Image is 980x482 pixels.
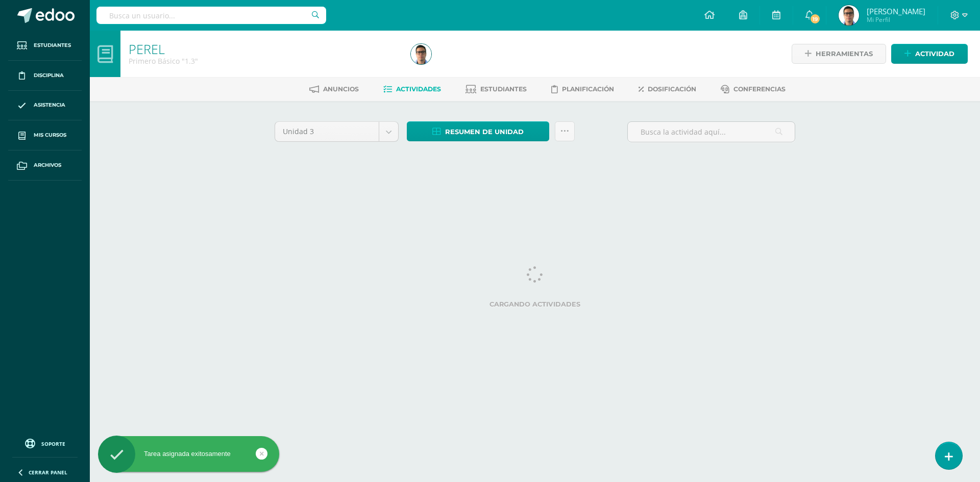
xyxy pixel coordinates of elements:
input: Busca un usuario... [96,7,326,24]
span: Unidad 3 [283,122,371,141]
a: Unidad 3 [275,122,398,141]
span: 19 [810,13,821,24]
img: 4c9214d6dc3ad1af441a6e04af4808ea.png [411,44,431,64]
a: Archivos [8,150,82,181]
span: Resumen de unidad [445,122,524,141]
a: Dosificación [639,81,696,97]
a: Resumen de unidad [407,121,549,141]
a: PEREL [129,40,165,58]
span: Anuncios [323,85,359,93]
span: Herramientas [816,44,873,63]
a: Planificación [551,81,614,97]
span: Soporte [41,440,65,447]
span: Asistencia [34,101,65,109]
label: Cargando actividades [275,300,795,308]
span: Dosificación [648,85,696,93]
div: Primero Básico '1.3' [129,56,399,66]
a: Anuncios [309,81,359,97]
span: Actividades [396,85,441,93]
span: Archivos [34,161,61,169]
a: Conferencias [721,81,786,97]
a: Asistencia [8,91,82,121]
a: Herramientas [792,44,886,64]
a: Estudiantes [465,81,527,97]
span: Planificación [562,85,614,93]
span: Cerrar panel [29,469,67,476]
input: Busca la actividad aquí... [628,122,795,142]
span: Disciplina [34,71,64,80]
a: Disciplina [8,61,82,91]
span: Mi Perfil [867,15,925,24]
h1: PEREL [129,42,399,56]
div: Tarea asignada exitosamente [98,449,279,459]
a: Actividad [891,44,968,64]
a: Estudiantes [8,31,82,61]
a: Soporte [12,436,78,450]
span: Conferencias [733,85,786,93]
a: Mis cursos [8,120,82,150]
span: Actividad [915,44,954,63]
span: Estudiantes [34,41,71,49]
a: Actividades [383,81,441,97]
span: Mis cursos [34,131,66,139]
span: Estudiantes [480,85,527,93]
img: 4c9214d6dc3ad1af441a6e04af4808ea.png [839,5,859,26]
span: [PERSON_NAME] [867,6,925,16]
